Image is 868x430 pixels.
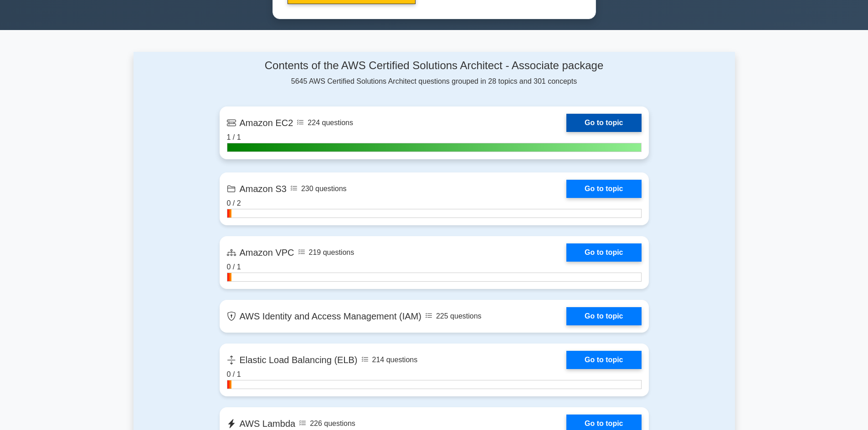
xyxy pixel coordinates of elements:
a: Go to topic [566,351,641,369]
div: 5645 AWS Certified Solutions Architect questions grouped in 28 topics and 301 concepts [220,59,649,87]
a: Go to topic [566,180,641,198]
a: Go to topic [566,243,641,262]
h4: Contents of the AWS Certified Solutions Architect - Associate package [220,59,649,72]
a: Go to topic [566,307,641,325]
a: Go to topic [566,114,641,132]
